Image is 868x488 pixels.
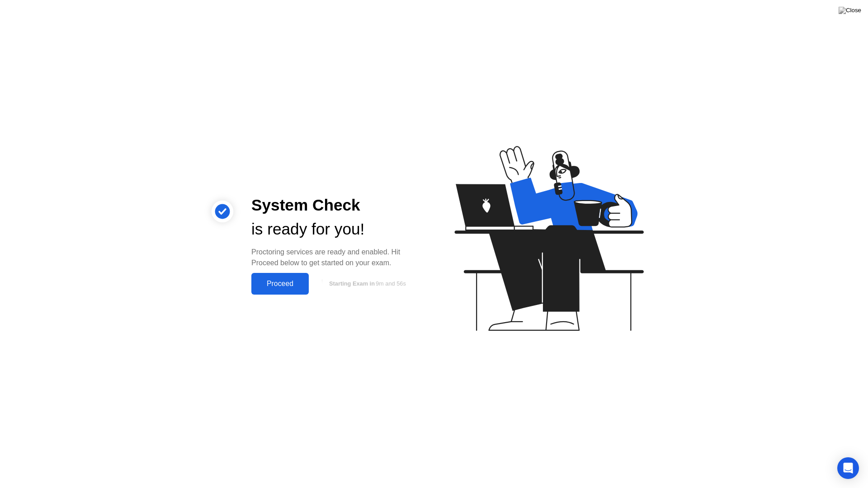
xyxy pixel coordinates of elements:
[837,457,859,479] div: Open Intercom Messenger
[313,275,420,292] button: Starting Exam in9m and 56s
[254,280,306,288] div: Proceed
[251,193,420,217] div: System Check
[251,273,309,295] button: Proceed
[251,247,420,268] div: Proctoring services are ready and enabled. Hit Proceed below to get started on your exam.
[376,280,406,287] span: 9m and 56s
[839,7,861,14] img: Close
[251,217,420,241] div: is ready for you!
